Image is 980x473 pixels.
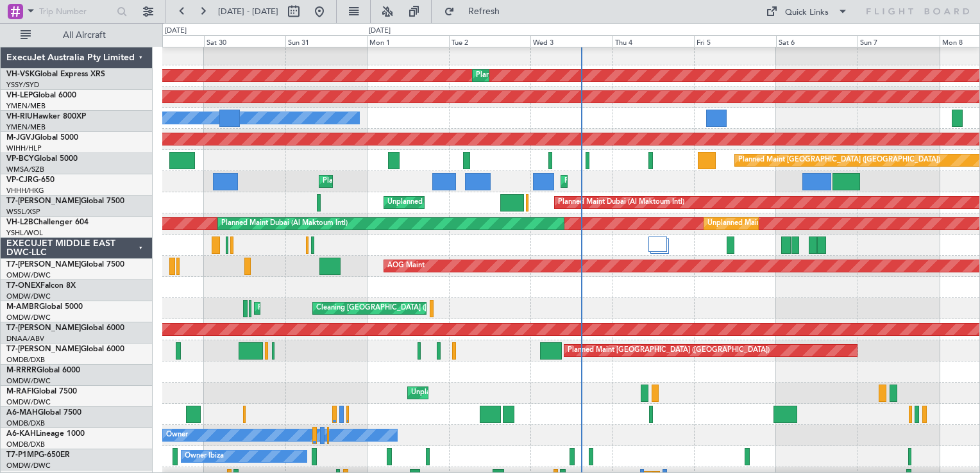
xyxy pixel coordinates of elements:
a: VH-LEPGlobal 6000 [6,92,76,99]
span: VH-VSK [6,71,35,78]
span: T7-[PERSON_NAME] [6,261,81,269]
span: A6-KAH [6,430,36,438]
span: T7-[PERSON_NAME] [6,324,81,332]
div: Planned Maint [GEOGRAPHIC_DATA] ([GEOGRAPHIC_DATA]) [568,341,770,360]
a: OMDB/DXB [6,355,45,365]
a: T7-[PERSON_NAME]Global 6000 [6,324,124,332]
div: Owner [166,426,188,445]
div: Fri 5 [694,35,775,47]
span: VH-L2B [6,219,33,226]
span: VH-LEP [6,92,33,99]
a: OMDW/DWC [6,313,51,322]
span: T7-P1MP [6,451,38,459]
div: Planned Maint Dubai (Al Maktoum Intl) [476,66,602,85]
span: VP-CJR [6,176,33,184]
a: YSSY/SYD [6,80,39,90]
div: Thu 4 [612,35,694,47]
a: WMSA/SZB [6,165,44,174]
a: M-AMBRGlobal 5000 [6,303,83,311]
a: T7-[PERSON_NAME]Global 7500 [6,261,124,269]
a: OMDW/DWC [6,397,51,407]
span: VP-BCY [6,155,34,163]
div: Sun 31 [285,35,367,47]
span: T7-[PERSON_NAME] [6,345,81,353]
a: T7-[PERSON_NAME]Global 6000 [6,345,124,353]
span: M-JGVJ [6,134,35,142]
a: A6-KAHLineage 1000 [6,430,85,438]
a: OMDW/DWC [6,270,51,280]
a: T7-ONEXFalcon 8X [6,282,76,290]
div: Planned Maint Dubai (Al Maktoum Intl) [323,172,449,191]
span: VH-RIU [6,113,33,120]
div: Planned Maint Athens ([PERSON_NAME] Intl) [258,299,405,318]
button: All Aircraft [14,25,139,46]
a: YSHL/WOL [6,228,43,238]
input: Trip Number [39,2,113,21]
a: OMDB/DXB [6,419,45,428]
a: VP-CJRG-650 [6,176,55,184]
a: YMEN/MEB [6,122,46,132]
span: [DATE] - [DATE] [218,6,278,17]
div: Mon 1 [367,35,448,47]
a: OMDW/DWC [6,292,51,301]
div: Wed 3 [530,35,612,47]
a: VHHH/HKG [6,186,44,195]
a: YMEN/MEB [6,101,46,111]
a: WIHH/HLP [6,144,42,153]
div: Sat 30 [204,35,285,47]
div: Quick Links [785,6,829,19]
div: Planned Maint Dubai (Al Maktoum Intl) [558,193,684,212]
span: T7-[PERSON_NAME] [6,197,81,205]
a: T7-P1MPG-650ER [6,451,70,459]
span: Refresh [457,7,511,16]
a: T7-[PERSON_NAME]Global 7500 [6,197,124,205]
span: M-RRRR [6,367,37,374]
a: OMDW/DWC [6,376,51,386]
div: Owner Ibiza [185,447,224,466]
a: VP-BCYGlobal 5000 [6,155,78,163]
a: VH-RIUHawker 800XP [6,113,86,120]
a: WSSL/XSP [6,207,40,217]
a: DNAA/ABV [6,334,44,344]
div: Fri 29 [122,35,203,47]
span: All Aircraft [33,31,135,40]
a: OMDW/DWC [6,461,51,470]
a: M-RAFIGlobal 7500 [6,388,77,395]
div: Cleaning [GEOGRAPHIC_DATA] ([PERSON_NAME] Intl) [316,299,497,318]
span: M-RAFI [6,388,33,395]
div: AOG Maint [387,256,425,276]
a: OMDB/DXB [6,440,45,449]
div: [DATE] [369,26,391,37]
div: Sun 7 [857,35,939,47]
a: M-JGVJGlobal 5000 [6,134,78,142]
div: Unplanned Maint [GEOGRAPHIC_DATA] (Al Maktoum Intl) [707,214,897,233]
div: [DATE] [165,26,187,37]
a: M-RRRRGlobal 6000 [6,367,80,374]
span: M-AMBR [6,303,39,311]
div: Sat 6 [776,35,857,47]
div: Unplanned Maint [PERSON_NAME] [411,383,527,402]
a: VH-L2BChallenger 604 [6,219,89,226]
span: A6-MAH [6,409,38,417]
button: Quick Links [759,1,854,22]
a: VH-VSKGlobal Express XRS [6,71,105,78]
div: Planned Maint Dubai (Al Maktoum Intl) [564,172,691,191]
a: A6-MAHGlobal 7500 [6,409,81,417]
div: Planned Maint [GEOGRAPHIC_DATA] ([GEOGRAPHIC_DATA]) [738,151,940,170]
div: Tue 2 [449,35,530,47]
div: Unplanned Maint [GEOGRAPHIC_DATA] ([GEOGRAPHIC_DATA]) [387,193,598,212]
button: Refresh [438,1,515,22]
div: Planned Maint Dubai (Al Maktoum Intl) [221,214,348,233]
span: T7-ONEX [6,282,40,290]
